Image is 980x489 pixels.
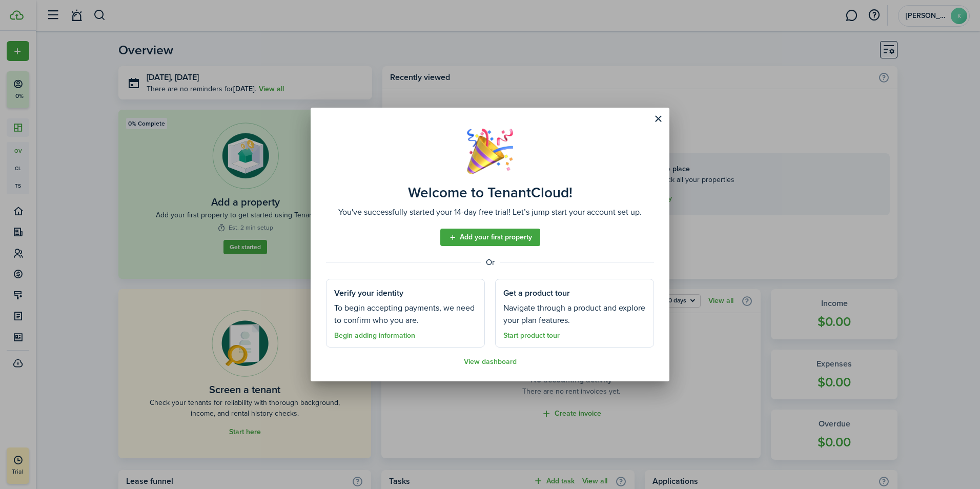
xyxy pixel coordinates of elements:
[503,332,560,340] a: Start product tour
[467,128,513,174] img: Well done!
[408,185,573,201] well-done-title: Welcome to TenantCloud!
[326,256,654,269] well-done-separator: Or
[334,287,403,299] well-done-section-title: Verify your identity
[503,287,570,299] well-done-section-title: Get a product tour
[649,110,667,128] button: Close modal
[334,332,415,340] a: Begin adding information
[334,302,477,327] well-done-section-description: To begin accepting payments, we need to confirm who you are.
[338,206,642,218] well-done-description: You've successfully started your 14-day free trial! Let’s jump start your account set up.
[440,229,540,246] a: Add your first property
[464,358,517,366] a: View dashboard
[503,302,646,327] well-done-section-description: Navigate through a product and explore your plan features.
